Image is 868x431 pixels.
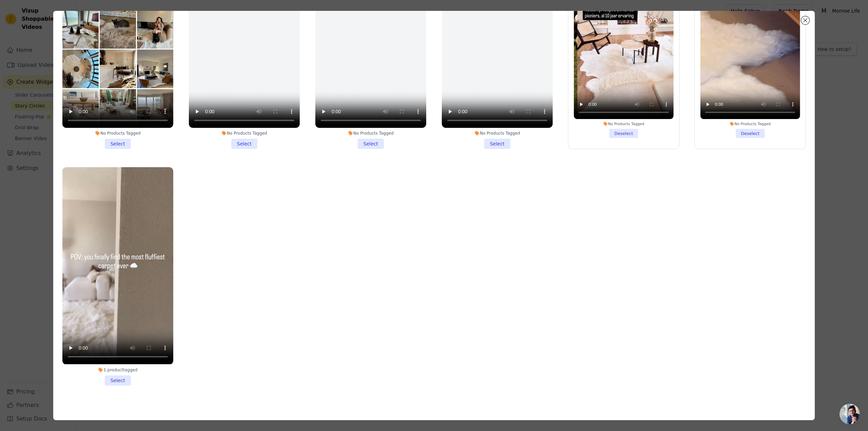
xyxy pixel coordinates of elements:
[840,404,860,424] div: Open de chat
[62,131,173,136] div: No Products Tagged
[189,131,300,136] div: No Products Tagged
[62,367,173,373] div: 1 product tagged
[700,122,800,126] div: No Products Tagged
[315,131,426,136] div: No Products Tagged
[801,16,809,24] button: Close modal
[442,131,553,136] div: No Products Tagged
[574,122,673,126] div: No Products Tagged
